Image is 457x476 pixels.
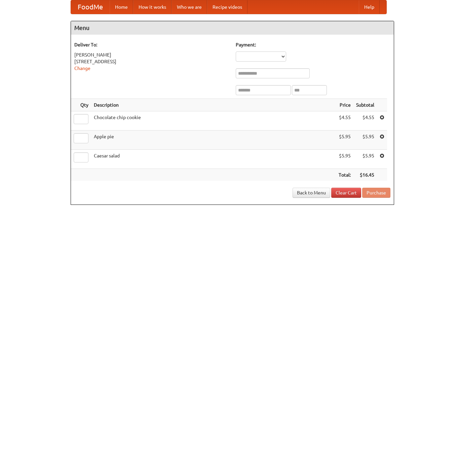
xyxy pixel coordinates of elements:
[91,150,336,169] td: Caesar salad
[74,66,90,71] a: Change
[331,188,361,198] a: Clear Cart
[336,99,353,111] th: Price
[236,41,390,48] h5: Payment:
[359,0,380,14] a: Help
[91,99,336,111] th: Description
[91,111,336,131] td: Chocolate chip cookie
[133,0,172,14] a: How it works
[74,41,229,48] h5: Deliver To:
[336,131,353,150] td: $5.95
[71,21,394,35] h4: Menu
[74,51,229,58] div: [PERSON_NAME]
[362,188,390,198] button: Purchase
[353,111,377,131] td: $4.55
[91,131,336,150] td: Apple pie
[172,0,207,14] a: Who we are
[71,0,110,14] a: FoodMe
[110,0,133,14] a: Home
[353,169,377,181] th: $16.45
[71,99,91,111] th: Qty
[336,150,353,169] td: $5.95
[353,99,377,111] th: Subtotal
[293,188,330,198] a: Back to Menu
[336,169,353,181] th: Total:
[207,0,247,14] a: Recipe videos
[336,111,353,131] td: $4.55
[353,150,377,169] td: $5.95
[74,58,229,65] div: [STREET_ADDRESS]
[353,131,377,150] td: $5.95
